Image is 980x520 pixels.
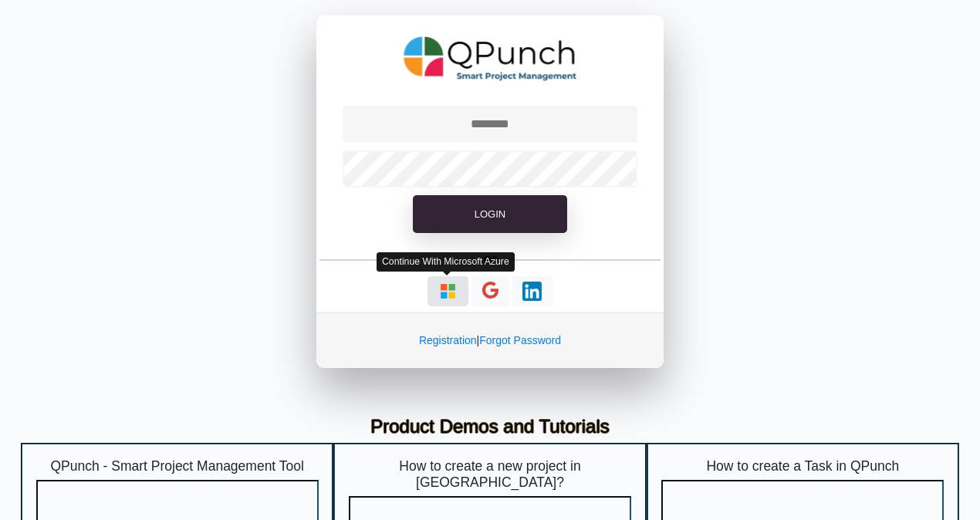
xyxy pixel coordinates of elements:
span: Login [475,208,505,220]
a: Forgot Password [479,334,561,346]
button: Continue With Google [471,275,509,307]
button: Continue With LinkedIn [512,276,553,306]
a: Registration [419,334,477,346]
img: Loading... [438,282,458,301]
h5: How to create a Task in QPunch [661,458,944,474]
button: Login [413,195,567,234]
img: Loading... [522,282,542,301]
div: | [316,312,664,368]
div: Continue With Microsoft Azure [377,252,515,272]
img: QPunch [404,31,577,86]
h5: QPunch - Smart Project Management Tool [36,458,319,474]
h3: Product Demos and Tutorials [32,416,948,438]
h5: How to create a new project in [GEOGRAPHIC_DATA]? [349,458,631,491]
